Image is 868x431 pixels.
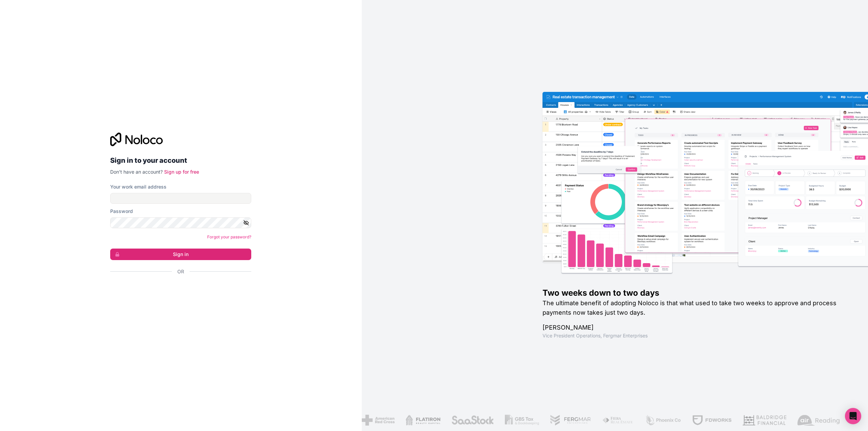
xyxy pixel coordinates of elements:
input: Email address [110,193,251,204]
img: /assets/flatiron-C8eUkumj.png [405,415,440,426]
img: /assets/saastock-C6Zbiodz.png [450,415,493,426]
img: /assets/fdworks-Bi04fVtw.png [691,415,731,426]
span: Don't have an account? [110,169,163,175]
h1: [PERSON_NAME] [542,323,846,332]
img: /assets/baldridge-DxmPIwAm.png [742,415,786,426]
img: /assets/airreading-FwAmRzSr.png [796,415,839,426]
input: Password [110,217,251,228]
label: Password [110,208,133,215]
span: Or [177,268,184,275]
img: /assets/gbstax-C-GtDUiK.png [504,415,538,426]
h2: The ultimate benefit of adopting Noloco is that what used to take two weeks to approve and proces... [542,298,846,317]
h2: Sign in to your account [110,154,251,166]
div: Open Intercom Messenger [845,408,861,424]
img: /assets/american-red-cross-BAupjrZR.png [360,415,393,426]
img: /assets/phoenix-BREaitsQ.png [644,415,680,426]
h1: Two weeks down to two days [542,288,846,298]
img: /assets/fergmar-CudnrXN5.png [549,415,590,426]
iframe: Schaltfläche „Über Google anmelden“ [107,282,249,297]
a: Forgot your password? [207,234,251,239]
button: Sign in [110,249,251,260]
img: /assets/fiera-fwj2N5v4.png [601,415,633,426]
h1: Vice President Operations , Fergmar Enterprises [542,332,846,339]
a: Sign up for free [164,169,199,175]
label: Your work email address [110,183,166,190]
